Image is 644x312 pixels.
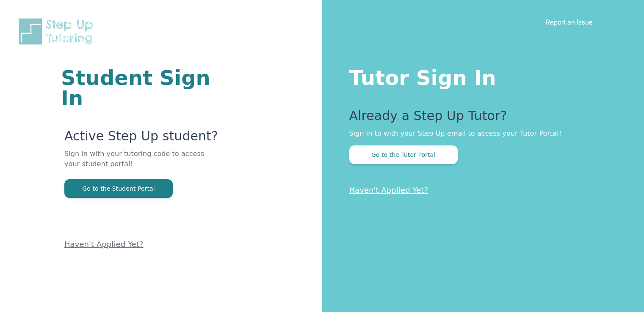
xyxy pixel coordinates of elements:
a: Go to the Student Portal [64,184,173,192]
a: Go to the Tutor Portal [349,151,458,159]
button: Go to the Tutor Portal [349,145,458,164]
p: Active Step Up student? [64,129,221,149]
button: Go to the Student Portal [64,179,173,198]
h1: Student Sign In [61,68,221,108]
a: Haven't Applied Yet? [64,240,144,249]
img: Step Up Tutoring horizontal logo [17,17,98,46]
p: Already a Step Up Tutor? [349,108,611,129]
p: Sign in with your tutoring code to access your student portal! [64,149,221,179]
a: Report an Issue [546,18,593,26]
p: Sign in to with your Step Up email to access your Tutor Portal! [349,129,611,139]
a: Haven't Applied Yet? [349,186,428,194]
h1: Tutor Sign In [349,64,611,88]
